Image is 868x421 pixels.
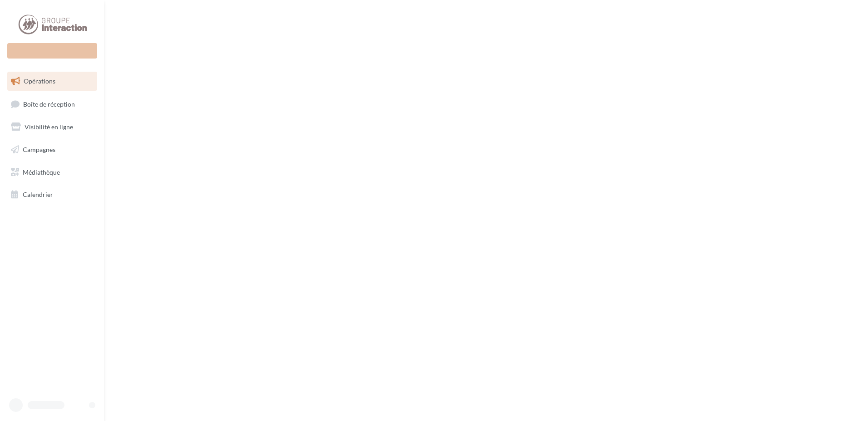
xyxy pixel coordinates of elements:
[25,123,73,131] span: Visibilité en ligne
[5,117,99,137] a: Visibilité en ligne
[23,100,75,108] span: Boîte de réception
[5,140,99,159] a: Campagnes
[24,77,55,85] span: Opérations
[23,146,55,153] span: Campagnes
[23,191,53,198] span: Calendrier
[23,168,60,176] span: Médiathèque
[5,94,99,114] a: Boîte de réception
[5,185,99,204] a: Calendrier
[5,163,99,182] a: Médiathèque
[7,43,97,59] div: Nouvelle campagne
[5,72,99,91] a: Opérations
